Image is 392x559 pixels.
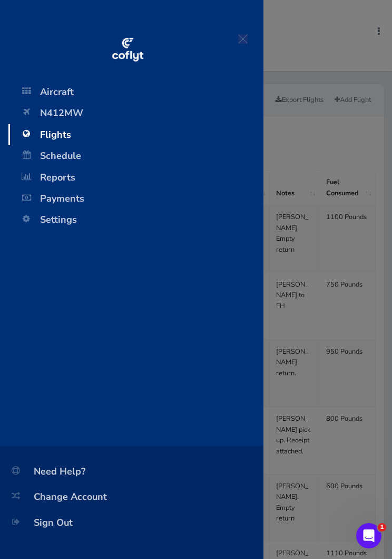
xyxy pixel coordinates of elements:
[8,102,263,124] a: N412MW
[378,523,386,532] span: 1
[19,81,253,102] span: Aircraft
[8,167,263,188] a: Reports
[8,145,263,166] a: Schedule
[19,124,253,145] span: Flights
[19,102,253,124] span: N412MW
[19,188,253,209] span: Payments
[13,512,251,533] span: Sign Out
[238,34,248,44] img: close
[8,81,263,102] a: Aircraft
[19,167,253,188] span: Reports
[8,188,263,209] a: Payments
[8,209,263,230] a: Settings
[19,145,253,166] span: Schedule
[8,124,263,145] a: Flights
[13,486,251,507] span: Change Account
[13,461,251,482] span: Need Help?
[356,523,381,548] iframe: Intercom live chat
[19,209,253,230] span: Settings
[110,34,145,66] img: coflyt logo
